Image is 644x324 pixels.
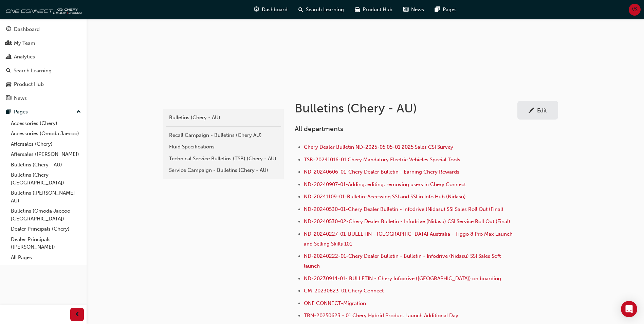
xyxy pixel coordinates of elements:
[295,125,343,133] span: All departments
[355,5,360,14] span: car-icon
[8,160,84,170] a: Bulletins (Chery - AU)
[14,25,40,33] div: Dashboard
[3,23,84,36] a: Dashboard
[3,92,84,105] a: News
[169,155,278,163] div: Technical Service Bulletins (TSB) (Chery - AU)
[8,170,84,188] a: Bulletins (Chery - [GEOGRAPHIC_DATA])
[14,39,35,47] div: My Team
[6,54,11,60] span: chart-icon
[304,218,510,224] a: ND-20240530-02-Chery Dealer Bulletin - Infodrive (Nidasu) CSI Service Roll Out (Final)
[6,68,11,74] span: search-icon
[8,139,84,149] a: Aftersales (Chery)
[304,206,503,212] a: ND-20240530-01-Chery Dealer Bulletin - Infodrive (Nidasu) SSI Sales Roll Out (Final)
[169,131,278,139] div: Recall Campaign - Bulletins (Chery AU)
[411,6,424,14] span: News
[3,65,84,77] a: Search Learning
[254,5,259,14] span: guage-icon
[304,288,384,294] a: CM-20230823-01 Chery Connect
[293,3,349,17] a: search-iconSearch Learning
[14,53,35,61] div: Analytics
[632,6,638,14] span: VS
[304,194,466,200] a: ND-20241109-01-Bulletin-Accessing SSI and SSI in Info Hub (Nidasu)
[166,112,281,124] a: Bulletins (Chery - AU)
[3,51,84,63] a: Analytics
[8,118,84,129] a: Accessories (Chery)
[166,164,281,176] a: Service Campaign - Bulletins (Chery - AU)
[304,144,453,150] a: Chery Dealer Bulletin ND-2025-05.05-01 2025 Sales CSI Survey
[298,5,303,14] span: search-icon
[6,40,11,47] span: people-icon
[3,106,84,118] button: Pages
[8,206,84,224] a: Bulletins (Omoda Jaecoo - [GEOGRAPHIC_DATA])
[304,157,460,163] a: TSB-20241016-01 Chery Mandatory Electric Vehicles Special Tools
[6,26,11,33] span: guage-icon
[304,231,514,247] a: ND-20240227-01-BULLETIN - [GEOGRAPHIC_DATA] Australia - Tiggo 8 Pro Max Launch and Selling Skills...
[304,312,458,319] a: TRN-20250623 - 01 Chery Hybrid Product Launch Additional Day
[169,166,278,174] div: Service Campaign - Bulletins (Chery - AU)
[306,6,344,14] span: Search Learning
[6,109,11,115] span: pages-icon
[363,6,392,14] span: Product Hub
[304,169,459,175] a: ND-20240606-01-Chery Dealer Bulletin - Earning Chery Rewards
[169,114,278,122] div: Bulletins (Chery - AU)
[537,107,547,114] div: Edit
[14,80,44,88] div: Product Hub
[443,6,457,14] span: Pages
[621,301,637,317] div: Open Intercom Messenger
[349,3,398,17] a: car-iconProduct Hub
[8,188,84,206] a: Bulletins ([PERSON_NAME] - AU)
[403,5,408,14] span: news-icon
[14,94,27,102] div: News
[8,234,84,252] a: Dealer Principals ([PERSON_NAME])
[8,252,84,263] a: All Pages
[3,37,84,50] a: My Team
[304,300,366,306] a: ONE CONNECT-Migration
[8,149,84,160] a: Aftersales ([PERSON_NAME])
[249,3,293,17] a: guage-iconDashboard
[629,4,641,16] button: VS
[435,5,440,14] span: pages-icon
[8,128,84,139] a: Accessories (Omoda Jaecoo)
[3,3,81,16] img: oneconnect
[429,3,462,17] a: pages-iconPages
[166,153,281,165] a: Technical Service Bulletins (TSB) (Chery - AU)
[6,95,11,102] span: news-icon
[8,224,84,234] a: Dealer Principals (Chery)
[262,6,288,14] span: Dashboard
[295,101,517,116] h1: Bulletins (Chery - AU)
[304,181,466,187] a: ND-20240907-01-Adding, editing, removing users in Chery Connect
[529,108,534,114] span: pencil-icon
[304,275,501,282] a: ND-20230914-01- BULLETIN - Chery Infodrive ([GEOGRAPHIC_DATA]) on boarding
[304,253,502,269] a: ND-20240222-01-Chery Dealer Bulletin - Bulletin - Infodrive (Nidasu) SSI Sales Soft launch
[3,22,84,106] button: DashboardMy TeamAnalyticsSearch LearningProduct HubNews
[6,82,11,88] span: car-icon
[166,141,281,153] a: Fluid Specifications
[75,310,80,319] span: prev-icon
[3,78,84,91] a: Product Hub
[166,129,281,141] a: Recall Campaign - Bulletins (Chery AU)
[169,143,278,151] div: Fluid Specifications
[76,108,81,116] span: up-icon
[398,3,429,17] a: news-iconNews
[517,101,558,120] a: Edit
[14,108,28,116] div: Pages
[14,67,52,75] div: Search Learning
